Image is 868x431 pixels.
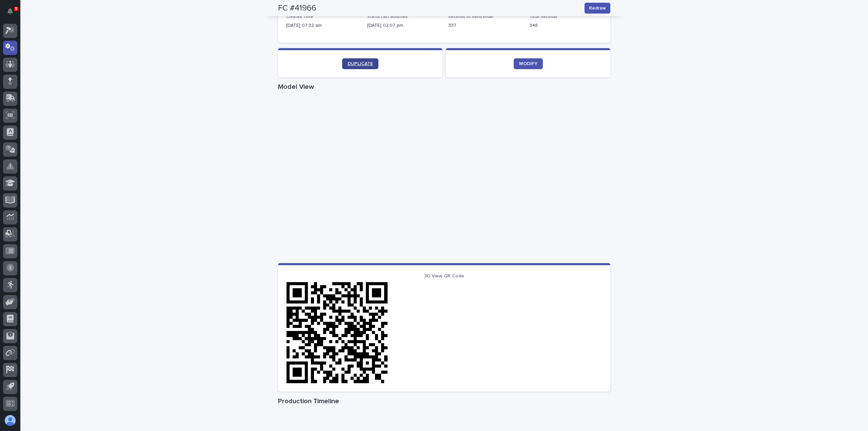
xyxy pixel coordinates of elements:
[286,282,388,384] img: QR Code
[448,22,521,29] p: 337
[278,94,610,263] iframe: Model View
[286,15,313,19] span: Created Time
[367,15,408,19] span: Status Last Modified
[8,8,17,19] div: Notifications9
[529,22,602,29] p: 348
[367,22,440,29] p: [DATE] 02:07 pm
[514,58,543,69] a: MODIFY
[278,83,610,91] h1: Model View
[519,61,537,66] span: MODIFY
[424,274,464,278] span: 3D View QR Code
[278,3,316,13] h2: FC #41966
[286,22,359,29] p: [DATE] 07:32 am
[529,15,557,19] span: Total Seconds
[448,15,493,19] span: Seconds to Send Email
[3,4,17,18] button: Notifications
[589,5,606,12] span: Redraw
[15,6,17,11] p: 9
[348,61,373,66] span: DUPLICATE
[278,397,610,405] h1: Production Timeline
[585,3,610,14] button: Redraw
[342,58,378,69] a: DUPLICATE
[3,413,17,428] button: users-avatar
